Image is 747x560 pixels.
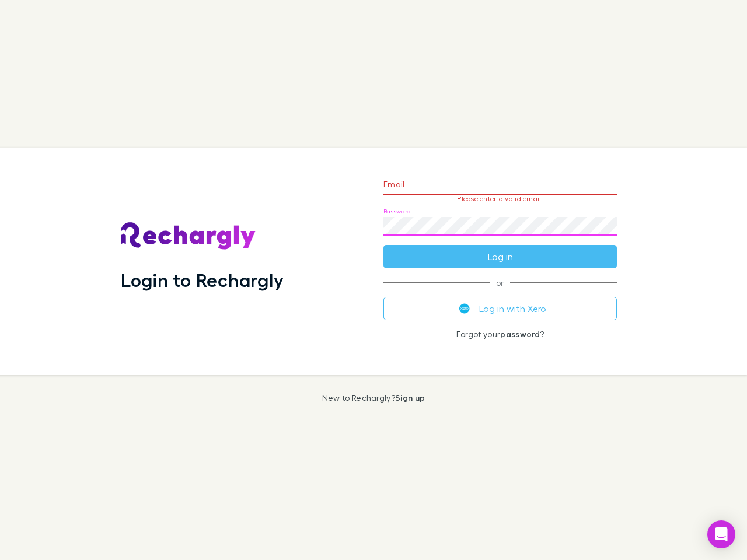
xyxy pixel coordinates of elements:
[383,195,617,203] p: Please enter a valid email.
[121,222,256,250] img: Rechargly's Logo
[383,282,617,283] span: or
[707,520,735,548] div: Open Intercom Messenger
[459,303,470,314] img: Xero's logo
[383,297,617,320] button: Log in with Xero
[121,269,284,291] h1: Login to Rechargly
[383,330,617,339] p: Forgot your ?
[500,329,540,339] a: password
[395,393,425,402] a: Sign up
[383,207,411,216] label: Password
[383,245,617,268] button: Log in
[322,393,425,402] p: New to Rechargly?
